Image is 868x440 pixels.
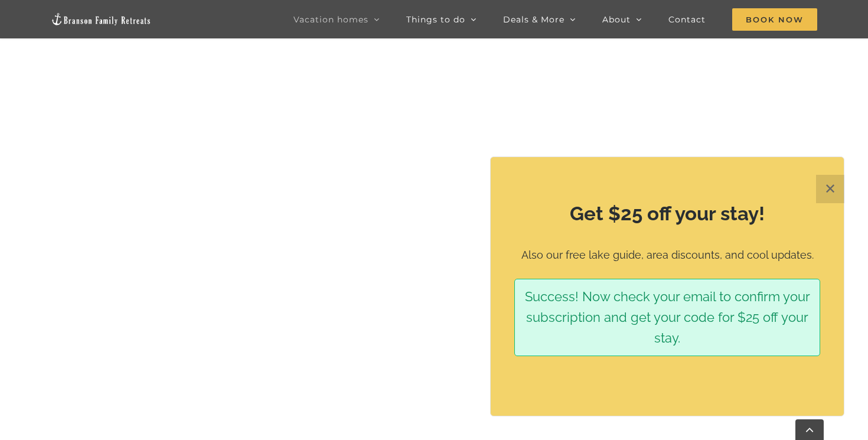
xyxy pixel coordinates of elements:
img: Branson Family Retreats Logo [51,12,151,26]
span: Contact [668,15,706,24]
span: Book Now [732,8,817,31]
span: Vacation homes [293,15,368,24]
button: Close [816,175,844,203]
div: Move To ... [5,79,863,90]
span: Things to do [406,15,465,24]
div: Options [5,47,863,58]
div: Success! Now check your email to confirm your subscription and get your code for $25 off your stay. [514,279,820,357]
div: Sort A > Z [5,5,863,15]
p: ​ [514,371,820,383]
div: Delete [5,37,863,47]
p: Also our free lake guide, area discounts, and cool updates. [514,247,820,264]
h2: Get $25 off your stay! [514,200,820,227]
span: Deals & More [503,15,564,24]
div: Move To ... [5,26,863,37]
div: Sign out [5,58,863,69]
div: Sort New > Old [5,15,863,26]
span: About [602,15,631,24]
div: Rename [5,69,863,79]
